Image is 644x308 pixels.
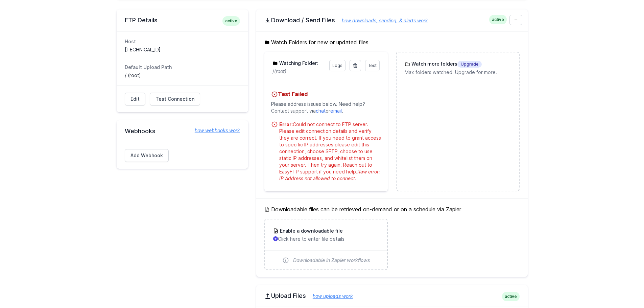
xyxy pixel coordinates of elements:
p: Click here to enter file details [273,236,379,242]
h2: Upload Files [264,292,520,300]
h3: Watching Folder: [278,60,318,67]
p: / [272,68,325,75]
span: active [502,292,520,301]
dt: Host [125,38,240,45]
span: active [489,15,507,24]
dd: [TECHNICAL_ID] [125,46,240,53]
h2: Webhooks [125,127,240,135]
a: Test Connection [150,93,200,105]
a: Watch more foldersUpgrade Max folders watched. Upgrade for more. [397,52,519,84]
a: how downloads, sending, & alerts work [335,18,428,23]
h5: Watch Folders for new or updated files [264,38,520,46]
h2: Download / Send Files [264,16,520,24]
a: how webhooks work [188,127,240,134]
i: (root) [274,68,286,74]
span: Upgrade [457,61,482,68]
iframe: Drift Widget Chat Controller [610,274,636,300]
a: Add Webhook [125,149,169,162]
a: chat [316,108,326,114]
h5: Downloadable files can be retrieved on-demand or on a schedule via Zapier [264,205,520,213]
h3: Enable a downloadable file [279,228,343,234]
a: how uploads work [306,293,353,299]
p: Max folders watched. Upgrade for more. [405,69,510,76]
div: Could not connect to FTP server. Please edit connection details and verify they are correct. If y... [279,121,381,182]
a: Logs [329,60,345,71]
span: Test Connection [156,96,194,102]
dd: / (root) [125,72,240,79]
h2: FTP Details [125,16,240,24]
a: Enable a downloadable file Click here to enter file details Downloadable in Zapier workflows [265,219,387,269]
h3: Watch more folders [410,61,482,68]
h4: Test Failed [271,90,381,98]
span: active [222,16,240,26]
span: Downloadable in Zapier workflows [293,257,370,264]
strong: Error: [279,121,293,127]
dt: Default Upload Path [125,64,240,71]
a: email [330,108,342,114]
p: Please address issues below. Need help? Contact support via or . [271,98,381,117]
span: Test [368,63,377,68]
a: Test [365,60,380,71]
a: Edit [125,93,145,105]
